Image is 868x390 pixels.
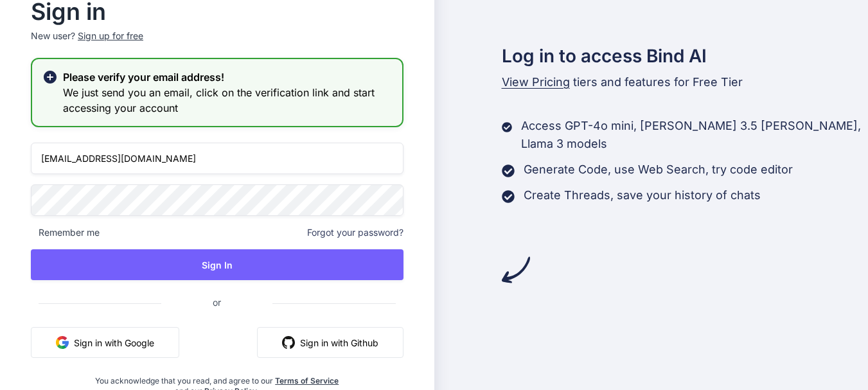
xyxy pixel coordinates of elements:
[521,117,868,153] p: Access GPT-4o mini, [PERSON_NAME] 3.5 [PERSON_NAME], Llama 3 models
[282,336,295,349] img: github
[524,186,761,204] p: Create Threads, save your history of chats
[31,327,179,358] button: Sign in with Google
[31,143,403,174] input: Login or Email
[31,1,403,22] h2: Sign in
[161,287,272,318] span: or
[502,256,530,284] img: arrow
[524,161,793,179] p: Generate Code, use Web Search, try code editor
[31,249,403,280] button: Sign In
[31,30,403,58] p: New user?
[257,327,403,358] button: Sign in with Github
[63,69,392,85] h2: Please verify your email address!
[307,226,403,239] span: Forgot your password?
[502,75,570,89] span: View Pricing
[78,30,143,42] div: Sign up for free
[63,85,392,116] h3: We just send you an email, click on the verification link and start accessing your account
[275,376,339,386] a: Terms of Service
[31,226,100,239] span: Remember me
[56,336,69,349] img: google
